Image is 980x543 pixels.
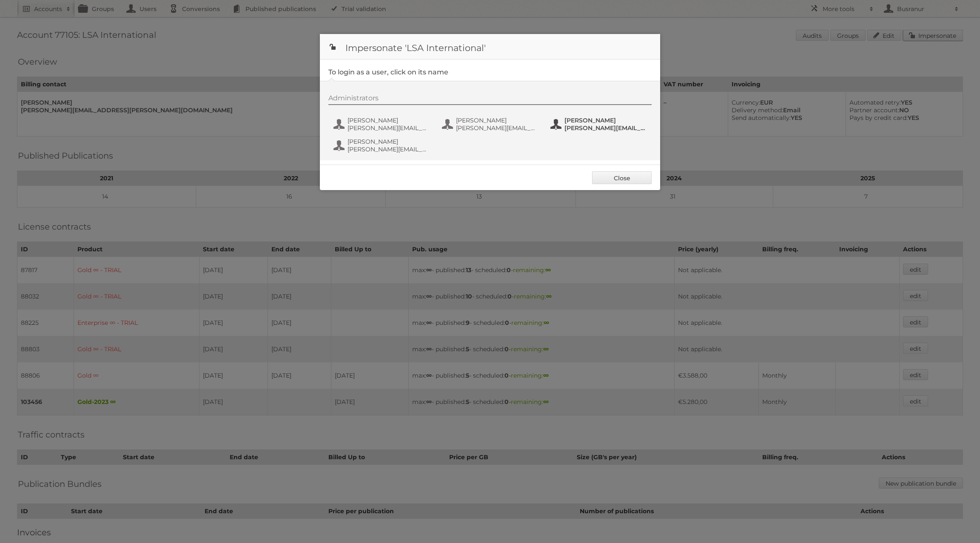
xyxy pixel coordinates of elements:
[348,145,430,153] span: [PERSON_NAME][EMAIL_ADDRESS][PERSON_NAME][DOMAIN_NAME]
[564,117,647,124] span: [PERSON_NAME]
[441,116,541,133] button: [PERSON_NAME] [PERSON_NAME][EMAIL_ADDRESS][DOMAIN_NAME]
[456,117,538,124] span: [PERSON_NAME]
[333,116,433,133] button: [PERSON_NAME] [PERSON_NAME][EMAIL_ADDRESS][PERSON_NAME][DOMAIN_NAME]
[348,138,430,145] span: [PERSON_NAME]
[328,68,448,76] legend: To login as a user, click on its name
[320,34,660,60] h1: Impersonate 'LSA International'
[456,124,538,132] span: [PERSON_NAME][EMAIL_ADDRESS][DOMAIN_NAME]
[550,116,650,133] button: [PERSON_NAME] [PERSON_NAME][EMAIL_ADDRESS][PERSON_NAME][DOMAIN_NAME]
[592,171,652,184] a: Close
[333,137,433,154] button: [PERSON_NAME] [PERSON_NAME][EMAIL_ADDRESS][PERSON_NAME][DOMAIN_NAME]
[348,117,430,124] span: [PERSON_NAME]
[348,124,430,132] span: [PERSON_NAME][EMAIL_ADDRESS][PERSON_NAME][DOMAIN_NAME]
[564,124,647,132] span: [PERSON_NAME][EMAIL_ADDRESS][PERSON_NAME][DOMAIN_NAME]
[328,94,652,105] div: Administrators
